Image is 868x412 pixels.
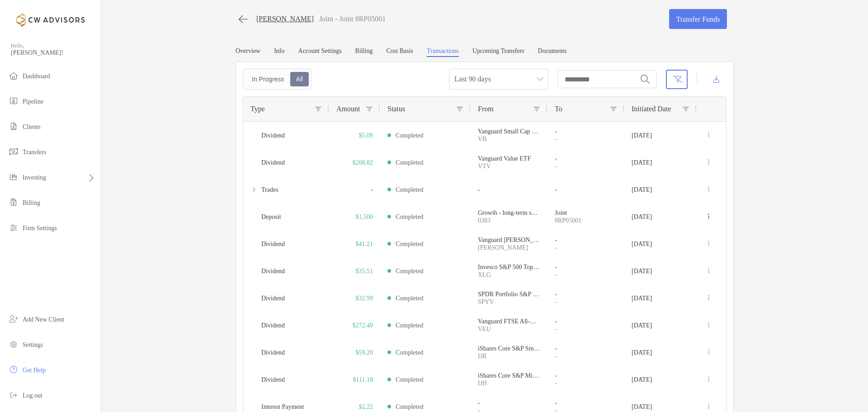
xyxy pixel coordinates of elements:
[555,186,617,194] p: -
[8,171,19,182] img: investing icon
[632,132,652,139] p: [DATE]
[8,364,19,375] img: get-help icon
[478,317,540,325] p: Vanguard FTSE All-World ex-US ETF
[555,290,617,298] p: -
[336,105,360,113] span: Amount
[478,345,540,352] p: iShares Core S&P Small-Cap ETF
[8,146,19,157] img: transfers icon
[359,130,373,141] p: $5.09
[386,47,413,57] a: Cost Basis
[261,264,285,279] span: Dividend
[555,209,617,217] p: Joint
[298,47,342,57] a: Account Settings
[236,47,260,57] a: Overview
[356,347,373,358] p: $59.20
[478,325,540,333] p: VEU
[555,128,617,135] p: -
[356,293,373,304] p: $32.99
[8,121,19,132] img: clients icon
[250,105,265,113] span: Type
[247,73,289,85] div: In Progress
[632,240,652,248] p: [DATE]
[261,209,281,224] span: Deposit
[261,345,285,360] span: Dividend
[478,236,540,244] p: Vanguard Russell 1000 Growth Index Fund
[632,376,652,384] p: [DATE]
[555,236,617,244] p: -
[396,293,423,304] p: Completed
[555,317,617,325] p: -
[261,237,285,251] span: Dividend
[632,322,652,329] p: [DATE]
[261,291,285,306] span: Dividend
[478,298,540,306] p: SPYV
[632,294,652,302] p: [DATE]
[632,213,652,221] p: [DATE]
[555,352,617,360] p: -
[454,69,543,89] span: Last 90 days
[243,69,312,90] div: segmented control
[555,399,617,407] p: -
[641,75,650,84] img: input icon
[478,399,540,407] p: -
[555,372,617,379] p: -
[555,325,617,333] p: -
[23,174,46,181] span: Investing
[261,128,285,143] span: Dividend
[632,403,652,411] p: [DATE]
[387,105,405,113] span: Status
[478,209,540,217] p: Growth - long-term savings
[478,128,540,135] p: Vanguard Small Cap ETF
[632,267,652,275] p: [DATE]
[396,347,423,358] p: Completed
[555,271,617,279] p: -
[11,4,90,36] img: Zoe Logo
[478,162,540,170] p: VTV
[274,47,284,57] a: Info
[319,15,386,23] p: Joint - Joint 8RP05001
[329,176,380,203] div: -
[555,345,617,352] p: -
[669,9,727,29] a: Transfer Funds
[666,70,688,89] button: Clear filters
[353,374,373,385] p: $111.18
[8,197,19,208] img: billing icon
[478,271,540,279] p: XLG
[11,49,95,57] span: [PERSON_NAME]!
[555,263,617,271] p: -
[8,389,19,400] img: logout icon
[538,47,567,57] a: Documents
[355,47,373,57] a: Billing
[8,70,19,81] img: dashboard icon
[478,263,540,271] p: Invesco S&P 500 Top 50 ETF
[478,186,540,194] p: -
[8,339,19,350] img: settings icon
[396,238,423,250] p: Completed
[396,265,423,277] p: Completed
[478,372,540,379] p: iShares Core S&P Mid-Cap ETF
[353,320,373,331] p: $272.49
[23,316,64,323] span: Add New Client
[261,155,285,170] span: Dividend
[23,392,42,399] span: Log out
[23,341,43,348] span: Settings
[23,225,57,232] span: Firm Settings
[23,199,40,206] span: Billing
[356,265,373,277] p: $35.51
[23,73,50,80] span: Dashboard
[555,379,617,387] p: -
[555,155,617,162] p: -
[23,98,43,105] span: Pipeline
[632,186,652,194] p: [DATE]
[632,105,671,113] span: Initiated Date
[396,374,423,385] p: Completed
[8,95,19,106] img: pipeline icon
[427,47,459,57] a: Transactions
[291,73,308,85] div: All
[396,157,423,168] p: Completed
[632,349,652,356] p: [DATE]
[23,367,46,374] span: Get Help
[356,238,373,250] p: $41.21
[8,313,19,324] img: add_new_client icon
[356,211,373,223] p: $1,500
